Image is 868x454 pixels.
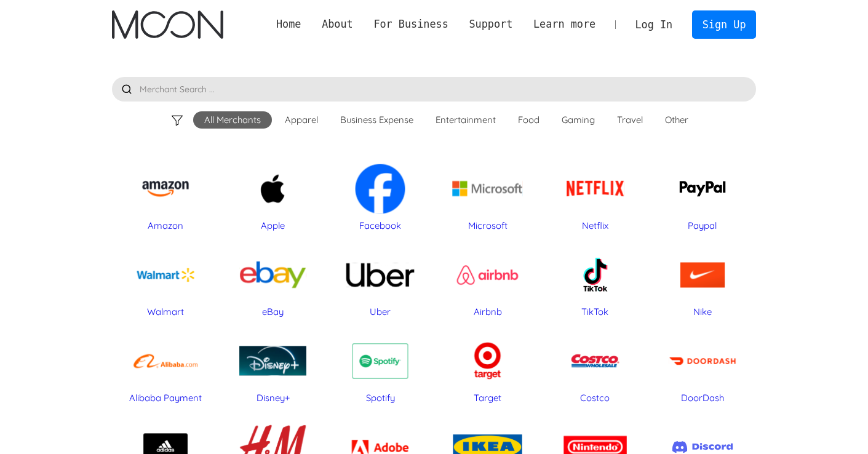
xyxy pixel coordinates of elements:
[459,17,523,32] div: Support
[547,244,643,317] a: TikTok
[625,11,683,38] a: Log In
[547,306,643,318] div: TikTok
[225,157,321,231] a: Apple
[617,114,643,126] div: Travel
[333,220,428,232] div: Facebook
[225,220,321,232] div: Apple
[118,157,213,231] a: Amazon
[440,306,535,318] div: Airbnb
[364,17,459,32] div: For Business
[204,114,261,126] div: All Merchants
[285,114,318,126] div: Apparel
[440,392,535,404] div: Target
[333,330,428,404] a: Spotify
[311,17,363,32] div: About
[322,17,353,32] div: About
[655,306,751,318] div: Nike
[118,220,213,232] div: Amazon
[523,17,606,32] div: Learn more
[547,392,643,404] div: Costco
[373,17,448,32] div: For Business
[655,244,751,317] a: Nike
[225,392,321,404] div: Disney+
[533,17,595,32] div: Learn more
[118,306,213,318] div: Walmart
[547,157,643,231] a: Netflix
[440,244,535,317] a: Airbnb
[225,330,321,404] a: Disney+
[440,157,535,231] a: Microsoft
[225,244,321,317] a: eBay
[692,10,756,38] a: Sign Up
[655,220,751,232] div: Paypal
[118,244,213,317] a: Walmart
[333,306,428,318] div: Uber
[112,10,223,39] img: Moon Logo
[112,10,223,39] a: home
[436,114,496,126] div: Entertainment
[469,17,512,32] div: Support
[225,306,321,318] div: eBay
[333,244,428,317] a: Uber
[112,77,757,102] input: Merchant Search ...
[333,157,428,231] a: Facebook
[562,114,595,126] div: Gaming
[118,392,213,404] div: Alibaba Payment
[547,220,643,232] div: Netflix
[440,330,535,404] a: Target
[440,220,535,232] div: Microsoft
[547,330,643,404] a: Costco
[655,157,751,231] a: Paypal
[655,330,751,404] a: DoorDash
[340,114,413,126] div: Business Expense
[266,17,311,32] a: Home
[665,114,688,126] div: Other
[518,114,540,126] div: Food
[655,392,751,404] div: DoorDash
[333,392,428,404] div: Spotify
[118,330,213,404] a: Alibaba Payment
